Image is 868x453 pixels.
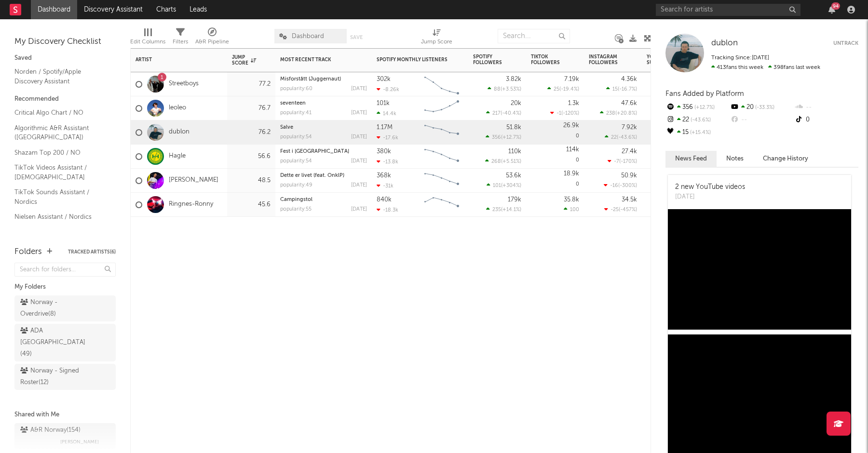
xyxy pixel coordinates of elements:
[665,126,730,139] div: 15
[564,76,579,82] div: 7.19k
[620,183,636,188] span: -300 %
[377,76,391,82] div: 302k
[14,187,106,207] a: TikTok Sounds Assistant / Nordics
[486,134,521,140] div: ( )
[377,86,399,93] div: -8.26k
[564,197,579,203] div: 35.8k
[531,120,579,144] div: 0
[377,159,398,165] div: -13.8k
[730,101,794,114] div: 20
[487,182,521,188] div: ( )
[665,151,717,167] button: News Feed
[665,114,730,126] div: 22
[502,159,520,164] span: +5.51 %
[502,87,520,92] span: +3.53 %
[600,110,637,116] div: ( )
[754,105,774,110] span: -33.3 %
[280,159,312,164] div: popularity: 54
[647,145,695,168] div: 0
[508,148,521,155] div: 110k
[711,65,820,70] span: 398 fans last week
[473,54,507,66] div: Spotify Followers
[610,183,618,188] span: -16
[280,110,312,116] div: popularity: 41
[351,159,367,164] div: [DATE]
[568,100,579,107] div: 1.3k
[420,96,463,120] svg: Chart title
[711,39,738,48] a: dublon
[14,212,106,222] a: Nielsen Assistant / Nordics
[14,409,116,421] div: Shared with Me
[606,86,637,92] div: ( )
[498,29,570,43] input: Search...
[531,169,579,192] div: 0
[377,183,393,189] div: -31k
[622,124,637,131] div: 7.92k
[14,281,116,293] div: My Folders
[564,171,579,177] div: 18.9k
[610,207,619,213] span: -25
[14,324,116,361] a: ADA [GEOGRAPHIC_DATA](49)
[794,114,858,126] div: 0
[611,135,617,140] span: 22
[280,125,367,130] div: Salve
[14,67,106,86] a: Norden / Spotify/Apple Discovery Assistant
[351,134,367,140] div: [DATE]
[14,107,106,118] a: Critical Algo Chart / NO
[14,263,116,277] input: Search for folders...
[689,118,711,123] span: -43.6 %
[20,425,81,436] div: A&R Norway ( 154 )
[421,36,452,48] div: Jump Score
[280,125,293,130] a: Salve
[232,127,271,138] div: 76.2
[420,145,463,169] svg: Chart title
[377,197,392,203] div: 840k
[531,145,579,168] div: 0
[377,57,449,63] div: Spotify Monthly Listeners
[280,77,367,82] div: Misforstått (Juggernaut)
[693,105,715,110] span: +12.7 %
[280,183,312,188] div: popularity: 49
[665,90,744,97] span: Fans Added by Platform
[828,6,835,13] button: 94
[377,148,391,155] div: 380k
[14,93,116,105] div: Recommended
[173,36,188,48] div: Filters
[280,86,312,92] div: popularity: 60
[280,57,353,63] div: Most Recent Track
[711,55,769,61] span: Tracking Since: [DATE]
[14,295,116,321] a: Norway - Overdrive(8)
[794,101,858,114] div: --
[554,87,559,92] span: 25
[60,436,99,448] span: [PERSON_NAME]
[14,36,116,48] div: My Discovery Checklist
[614,159,619,164] span: -7
[130,36,165,48] div: Edit Columns
[280,101,306,106] a: seventeen
[232,199,271,211] div: 45.6
[620,207,636,213] span: -457 %
[14,53,116,64] div: Saved
[621,159,636,164] span: -170 %
[647,169,695,192] div: 0
[711,39,738,47] span: dublon
[491,159,501,164] span: 268
[377,100,390,107] div: 101k
[232,175,271,187] div: 48.5
[589,54,623,66] div: Instagram Followers
[14,147,106,158] a: Shazam Top 200 / NO
[675,182,745,192] div: 2 new YouTube videos
[377,124,393,131] div: 1.17M
[622,148,637,155] div: 27.4k
[656,4,800,16] input: Search for artists
[169,176,218,185] a: [PERSON_NAME]
[675,192,745,202] div: [DATE]
[169,200,213,209] a: Ringnes-Ronny
[531,54,565,66] div: TikTok Followers
[292,33,324,40] span: Dashboard
[604,182,637,188] div: ( )
[605,134,637,140] div: ( )
[232,54,256,66] div: Jump Score
[493,183,501,188] span: 101
[377,134,398,141] div: -17.6k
